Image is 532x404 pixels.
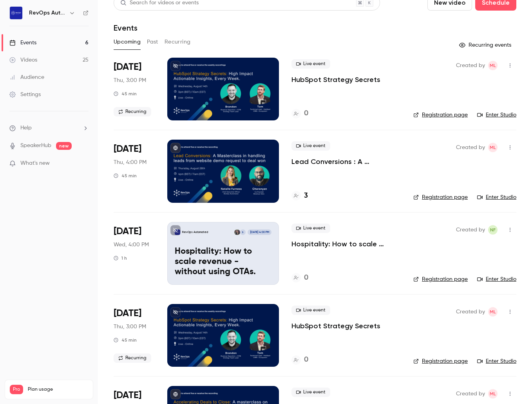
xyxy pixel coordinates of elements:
[488,143,498,152] span: Mia-Jean Lee
[79,160,89,167] iframe: Noticeable Trigger
[488,307,498,317] span: Mia-Jean Lee
[304,191,308,201] h4: 3
[114,107,151,116] span: Recurring
[477,111,516,119] a: Enter Studio
[114,222,155,285] div: Sep 3 Wed, 4:00 PM (Europe/London)
[291,306,330,315] span: Live event
[114,36,141,48] button: Upcoming
[304,273,308,283] h4: 0
[10,385,23,394] span: Pro
[240,229,246,235] div: S
[114,58,155,120] div: Aug 28 Thu, 3:00 PM (Europe/London)
[9,91,41,98] div: Settings
[114,241,149,249] span: Wed, 4:00 PM
[167,222,279,285] a: Hospitality: How to scale revenue - without using OTAs.RevOps AutomatedSTom Birch[DATE] 4:00 PMHo...
[291,273,308,283] a: 0
[490,143,496,152] span: ML
[456,143,485,152] span: Created by
[291,191,308,201] a: 3
[291,321,380,331] a: HubSpot Strategy Secrets
[456,225,485,235] span: Created by
[488,225,498,235] span: Natalie Furness
[114,337,137,343] div: 45 min
[490,61,496,70] span: ML
[114,389,141,402] span: [DATE]
[456,307,485,317] span: Created by
[304,355,308,365] h4: 0
[477,275,516,283] a: Enter Studio
[291,141,330,151] span: Live event
[114,307,141,320] span: [DATE]
[291,157,401,166] a: Lead Conversions : A Masterclass in handling leads from website demo request to deal won - feat R...
[477,193,516,201] a: Enter Studio
[490,225,496,235] span: NF
[456,389,485,399] span: Created by
[56,142,72,150] span: new
[175,247,271,277] p: Hospitality: How to scale revenue - without using OTAs.
[291,59,330,69] span: Live event
[114,173,137,179] div: 45 min
[114,76,146,84] span: Thu, 3:00 PM
[413,193,468,201] a: Registration page
[477,357,516,365] a: Enter Studio
[234,229,240,235] img: Tom Birch
[291,224,330,233] span: Live event
[20,159,50,167] span: What's new
[114,353,151,363] span: Recurring
[114,23,138,33] h1: Events
[165,36,191,48] button: Recurring
[114,140,155,202] div: Aug 28 Thu, 4:00 PM (Europe/London)
[114,323,146,331] span: Thu, 3:00 PM
[114,143,141,155] span: [DATE]
[114,61,141,73] span: [DATE]
[20,124,32,132] span: Help
[114,304,155,367] div: Sep 4 Thu, 3:00 PM (Europe/London)
[488,61,498,70] span: Mia-Jean Lee
[114,158,147,166] span: Thu, 4:00 PM
[9,73,44,81] div: Audience
[413,111,468,119] a: Registration page
[10,7,22,19] img: RevOps Automated
[28,386,88,393] span: Plan usage
[413,275,468,283] a: Registration page
[456,61,485,70] span: Created by
[490,389,496,399] span: ML
[248,229,271,235] span: [DATE] 4:00 PM
[413,357,468,365] a: Registration page
[291,75,380,84] a: HubSpot Strategy Secrets
[291,239,401,249] a: Hospitality: How to scale revenue - without using OTAs.
[20,142,51,150] a: SpeakerHub
[9,56,37,64] div: Videos
[9,39,36,47] div: Events
[304,108,308,119] h4: 0
[114,225,141,238] span: [DATE]
[488,389,498,399] span: Mia-Jean Lee
[147,36,158,48] button: Past
[291,388,330,397] span: Live event
[182,230,208,234] p: RevOps Automated
[29,9,66,17] h6: RevOps Automated
[114,255,127,261] div: 1 h
[9,124,89,132] li: help-dropdown-opener
[291,108,308,119] a: 0
[114,91,137,97] div: 45 min
[456,39,516,51] button: Recurring events
[490,307,496,317] span: ML
[291,355,308,365] a: 0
